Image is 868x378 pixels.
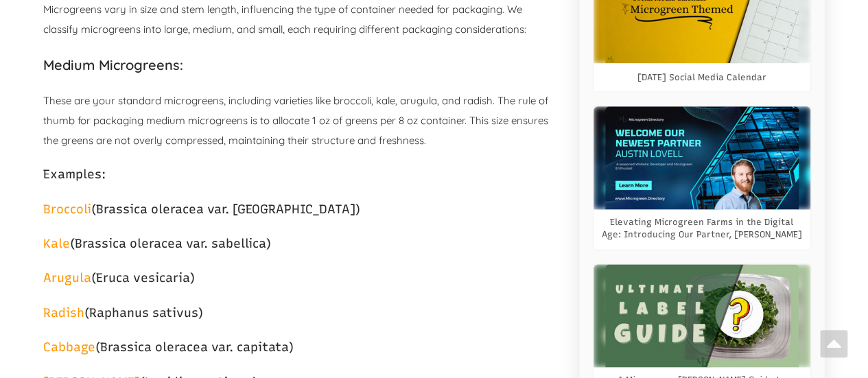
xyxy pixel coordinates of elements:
strong: Medium Microgreens: [43,56,183,73]
a: Arugula [43,270,91,285]
span: Microgreens vary in size and stem length, influencing the type of container needed for packaging.... [43,3,526,36]
a: Cabbage [43,340,95,355]
a: Radish [43,305,84,320]
img: Elevating Microgreen Farms in the Digital Age: Introducing Our Partner, Austin Lovell [605,106,799,209]
span: These are your standard microgreens, including varieties like broccoli, kale, arugula, and radish... [43,94,548,147]
p: (Brassica oleracea var. [GEOGRAPHIC_DATA]) [43,200,558,220]
p: (Brassica oleracea var. capitata) [43,338,558,357]
a: [DATE] Social Media Calendar [637,71,766,84]
p: (Eruca vesicaria) [43,268,558,288]
p: Examples: [43,165,558,185]
img: A Microgreen Farmer’s Guide to Effective Labeling [605,264,799,367]
a: Kale [43,236,70,251]
p: (Raphanus sativus) [43,303,558,323]
a: Elevating Microgreen Farms in the Digital Age: Introducing Our Partner, [PERSON_NAME] [600,216,804,241]
p: (Brassica oleracea var. sabellica) [43,234,558,254]
a: Broccoli [43,202,91,217]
